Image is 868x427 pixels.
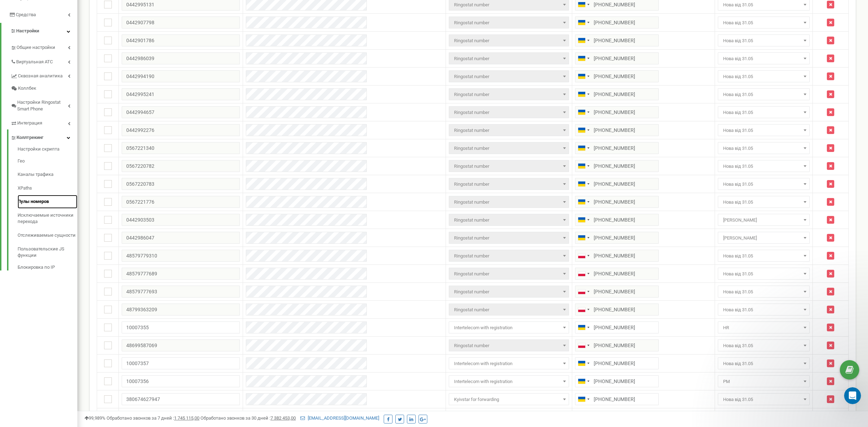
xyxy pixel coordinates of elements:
input: 050 123 4567 [575,232,659,244]
div: Telephone country code [575,53,592,64]
input: 050 123 4567 [575,70,659,82]
div: Telephone country code [575,268,592,279]
a: Отслеживаемые сущности [18,229,77,242]
a: Коллбек [11,82,77,95]
a: Виртуальная АТС [11,54,77,68]
div: Telephone country code [575,286,592,297]
span: Ringostat number [449,178,569,190]
span: Ringostat number [449,52,569,64]
div: Telephone country code [575,394,592,405]
span: Нова від 31.05 [720,359,807,369]
div: Telephone country code [575,35,592,46]
div: Telephone country code [575,340,592,351]
span: Нова від 31.05 [720,18,807,28]
div: Telephone country code [575,376,592,387]
span: Нова від 31.05 [720,179,807,189]
span: Нова від 31.05 [718,52,810,64]
span: Ringostat number [449,124,569,136]
span: Ringostat number [451,36,567,46]
a: Пользовательские JS функции [18,242,77,262]
input: 512 345 678 [575,339,659,351]
input: 050 123 4567 [575,34,659,46]
span: Нова від 31.05 [718,106,810,118]
span: Интеграция [17,120,42,127]
span: HR [718,321,810,333]
a: Интеграция [11,115,77,129]
div: Telephone country code [575,214,592,225]
span: Нова від 31.05 [718,124,810,136]
span: Ringostat number [449,34,569,46]
span: Ringostat number [451,90,567,100]
span: Обработано звонков за 30 дней : [200,415,296,421]
div: Telephone country code [575,89,592,100]
input: 050 123 4567 [575,106,659,118]
span: Нова від 31.05 [718,142,810,154]
a: Коллтрекинг [11,129,77,144]
span: Ringostat number [451,18,567,28]
span: Нова від 31.05 [718,339,810,351]
span: Сквозная аналитика [18,73,63,79]
span: Нова від 31.05 [720,197,807,207]
span: Intertelecom with registration [449,357,569,369]
span: Павло Косовський [720,233,807,243]
span: Нова від 31.05 [720,72,807,82]
span: Нова від 31.05 [718,178,810,190]
input: 050 123 4567 [575,142,659,154]
a: Пулы номеров [18,195,77,209]
span: Нова від 31.05 [720,144,807,153]
a: Настройки скрипта [18,146,77,154]
span: Ringostat number [449,88,569,100]
input: 050 123 4567 [575,375,659,387]
input: 050 123 4567 [575,17,659,28]
span: Ringostat number [449,304,569,316]
a: Общие настройки [11,39,77,54]
input: 050 123 4567 [575,88,659,100]
span: Павло Косовський [718,232,810,244]
span: Intertelecom with registration [451,323,567,333]
input: 050 123 4567 [575,357,659,369]
a: Настройки Ringostat Smart Phone [11,94,77,115]
span: Нова від 31.05 [718,286,810,298]
span: Нова від 31.05 [720,161,807,171]
iframe: Intercom live chat [844,387,861,404]
div: Telephone country code [575,17,592,28]
span: Ringostat number [451,179,567,189]
input: 512 345 678 [575,286,659,298]
span: Нова від 31.05 [718,70,810,82]
span: Ringostat number [451,269,567,279]
input: 512 345 678 [575,268,659,280]
span: Ringostat number [451,144,567,153]
span: Intertelecom with registration [449,375,569,387]
span: Коллтрекинг [17,134,43,141]
span: Нова від 31.05 [718,196,810,208]
u: 1 745 115,00 [174,415,199,421]
span: Нова від 31.05 [718,268,810,280]
div: Telephone country code [575,160,592,172]
div: Telephone country code [575,232,592,243]
span: Нова від 31.05 [720,54,807,64]
div: Telephone country code [575,196,592,208]
a: Каналы трафика [18,168,77,181]
span: Ringostat number [449,214,569,226]
div: Telephone country code [575,142,592,154]
div: Telephone country code [575,304,592,315]
span: Ringostat number [451,54,567,64]
input: 050 123 4567 [575,160,659,172]
span: Нова від 31.05 [720,395,807,404]
input: 050 123 4567 [575,196,659,208]
span: Настройки Ringostat Smart Phone [17,99,68,112]
span: Нова від 31.05 [718,88,810,100]
span: Нова від 31.05 [718,160,810,172]
span: Ringostat number [449,250,569,262]
div: Telephone country code [575,125,592,136]
span: Ringostat number [451,197,567,207]
span: Ringostat number [451,287,567,297]
span: Нова від 31.05 [718,17,810,28]
u: 7 382 453,00 [270,415,296,421]
input: 512 345 678 [575,304,659,316]
span: Ringostat number [449,142,569,154]
span: Нова від 31.05 [720,341,807,351]
span: Intertelecom with registration [451,359,567,369]
span: Нова від 31.05 [720,108,807,117]
span: Нова від 31.05 [720,287,807,297]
